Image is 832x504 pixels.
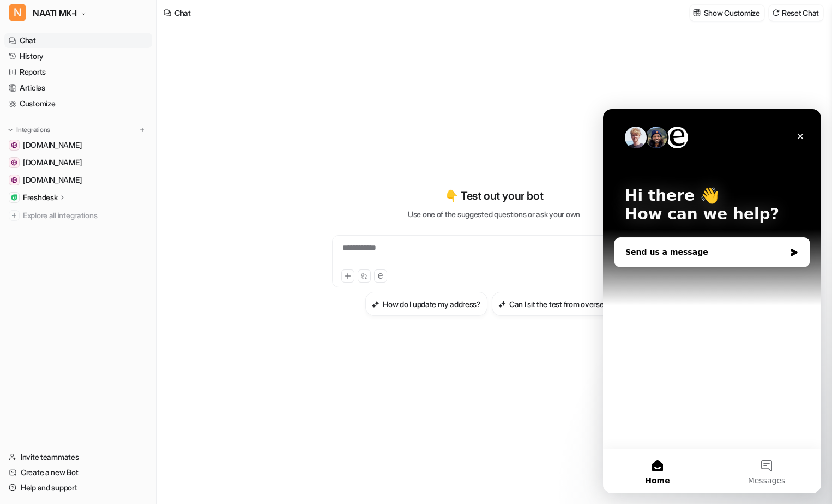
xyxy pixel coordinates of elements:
img: explore all integrations [9,210,20,221]
p: Integrations [16,125,50,134]
img: Can I sit the test from overseas? [498,300,506,308]
span: NAATI MK-I [33,5,77,21]
button: Integrations [4,124,53,135]
a: Customize [4,96,152,111]
button: How do I update my address?How do I update my address? [365,292,487,316]
p: Freshdesk [23,192,57,203]
span: N [9,4,26,21]
span: Explore all integrations [23,207,148,224]
div: Chat [174,7,191,19]
img: How do I update my address? [372,300,379,308]
button: Can I sit the test from overseas?Can I sit the test from overseas? [492,292,623,316]
img: my.naati.com.au [11,159,17,166]
p: Use one of the suggested questions or ask your own [408,208,580,220]
span: [DOMAIN_NAME] [23,157,82,168]
a: Invite teammates [4,449,152,465]
a: Articles [4,80,152,95]
h3: Can I sit the test from overseas? [509,298,616,310]
a: Reports [4,64,152,80]
a: Help and support [4,480,152,495]
p: Show Customize [704,7,760,19]
a: www.naati.com.au[DOMAIN_NAME] [4,137,152,153]
a: my.naati.com.au[DOMAIN_NAME] [4,155,152,170]
a: Chat [4,33,152,48]
span: [DOMAIN_NAME] [23,140,82,151]
iframe: Intercom live chat [603,109,821,493]
img: reset [772,9,780,17]
a: Create a new Bot [4,465,152,480]
a: History [4,49,152,64]
img: www.naati.com.au [11,142,17,148]
img: learn.naati.com.au [11,177,17,183]
img: Freshdesk [11,194,17,201]
a: learn.naati.com.au[DOMAIN_NAME] [4,172,152,188]
button: Reset Chat [769,5,823,21]
h3: How do I update my address? [383,298,480,310]
img: menu_add.svg [138,126,146,134]
a: Explore all integrations [4,208,152,223]
img: customize [693,9,701,17]
p: 👇 Test out your bot [445,188,543,204]
button: Show Customize [690,5,764,21]
img: expand menu [7,126,14,134]
span: [DOMAIN_NAME] [23,175,82,185]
